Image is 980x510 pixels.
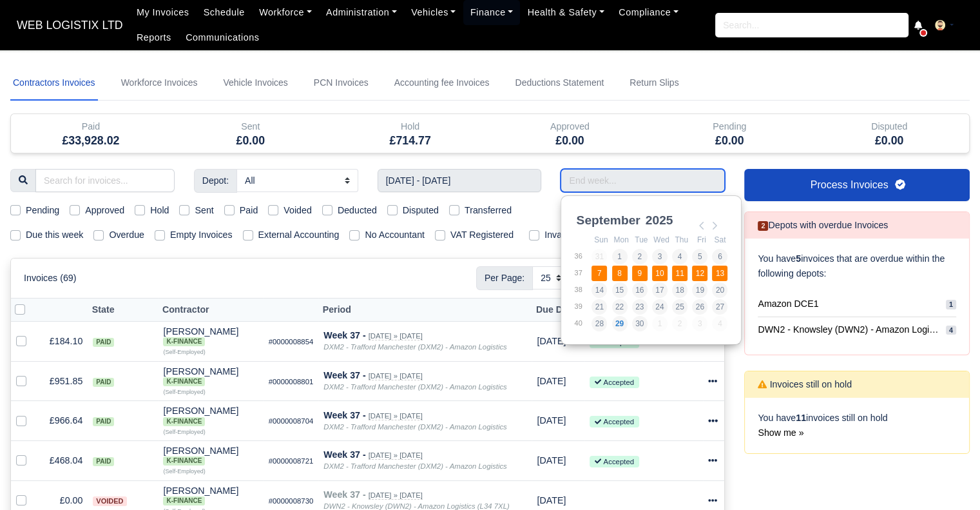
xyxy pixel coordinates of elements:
button: 15 [612,282,628,298]
strong: Week 37 - [323,410,365,420]
div: [PERSON_NAME] [163,406,258,426]
small: #0000008854 [269,338,314,346]
button: 7 [591,266,607,281]
h5: £0.00 [659,134,800,148]
button: 9 [632,266,648,281]
div: Approved [499,119,640,134]
span: 2 days ago [537,336,566,346]
div: Paid [21,119,161,134]
h5: £33,928.02 [21,134,161,148]
div: September [574,211,643,230]
label: Hold [150,203,169,218]
abbr: Monday [613,235,628,244]
label: Overdue [109,228,144,242]
label: External Accounting [258,228,340,242]
abbr: Friday [697,235,706,244]
button: 11 [672,266,687,281]
span: 2 days ago [537,376,566,386]
label: Sent [195,203,213,218]
label: Pending [26,203,59,218]
abbr: Thursday [675,235,688,244]
input: Use the arrow keys to pick a date [561,169,725,192]
strong: Week 37 - [323,330,365,340]
iframe: Chat Widget [916,448,980,510]
span: 2 [758,221,768,231]
div: Disputed [809,114,969,153]
td: 36 [574,248,591,265]
div: [PERSON_NAME] K-Finance [163,367,258,386]
p: You have invoices that are overdue within the following depots: [758,251,956,281]
h5: £0.00 [499,134,640,148]
span: K-Finance [163,496,205,505]
button: 30 [632,316,648,331]
span: 1 [946,300,956,309]
td: £468.04 [37,441,88,481]
small: Accepted [590,377,639,388]
small: [DATE] » [DATE] [369,491,423,500]
abbr: Sunday [594,235,608,244]
h6: Invoices (69) [24,273,77,284]
i: DWN2 - Knowsley (DWN2) - Amazon Logistics (L34 7XL) [323,502,509,510]
label: Approved [85,203,124,218]
th: Due Date [532,298,584,322]
span: K-Finance [163,417,205,426]
a: Amazon DCE1 1 [758,291,956,317]
a: Show me » [758,427,803,438]
div: Hold [340,119,481,134]
button: 20 [712,282,727,298]
th: Period [318,298,532,322]
div: 2025 [643,211,676,230]
div: [PERSON_NAME] K-Finance [163,406,258,426]
button: 25 [672,299,687,315]
div: Pending [659,119,800,134]
button: 17 [652,282,668,298]
a: Return Slips [627,66,681,101]
h6: Invoices still on hold [758,379,852,390]
button: 10 [652,266,668,281]
span: K-Finance [163,377,205,386]
button: 3 [652,249,668,264]
button: 12 [692,266,707,281]
input: Search... [715,13,908,37]
a: Communications [178,25,267,50]
a: Workforce Invoices [119,66,200,101]
button: Next Month [707,218,722,233]
button: 16 [632,282,648,298]
h5: £0.00 [180,134,321,148]
div: [PERSON_NAME] K-Finance [163,486,258,505]
label: Invalid VAT [544,228,590,242]
abbr: Saturday [714,235,725,244]
small: [DATE] » [DATE] [369,451,423,460]
label: Voided [283,203,312,218]
th: Contractor [158,298,263,322]
button: 8 [612,266,628,281]
button: 21 [591,299,607,315]
small: #0000008730 [269,497,314,505]
button: 13 [712,266,727,281]
div: Pending [649,114,809,153]
small: (Self-Employed) [163,468,205,475]
small: (Self-Employed) [163,429,205,435]
span: paid [93,378,114,387]
small: (Self-Employed) [163,389,205,395]
button: 29 [612,316,628,331]
span: 4 [946,326,956,335]
span: paid [93,338,114,347]
i: DXM2 - Trafford Manchester (DXM2) - Amazon Logistics [323,462,506,470]
button: 22 [612,299,628,315]
small: #0000008801 [269,378,314,386]
button: 19 [692,282,707,298]
input: Search for invoices... [35,169,175,192]
button: 5 [692,249,707,264]
td: 39 [574,299,591,315]
label: Disputed [403,203,439,218]
span: 2 days ago [537,455,566,466]
div: [PERSON_NAME] [163,446,258,466]
h6: Depots with overdue Invoices [758,220,888,231]
small: [DATE] » [DATE] [369,372,423,380]
a: Reports [130,25,178,50]
span: K-Finance [163,456,205,466]
button: Previous Month [694,218,709,233]
div: Sent [171,114,331,153]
